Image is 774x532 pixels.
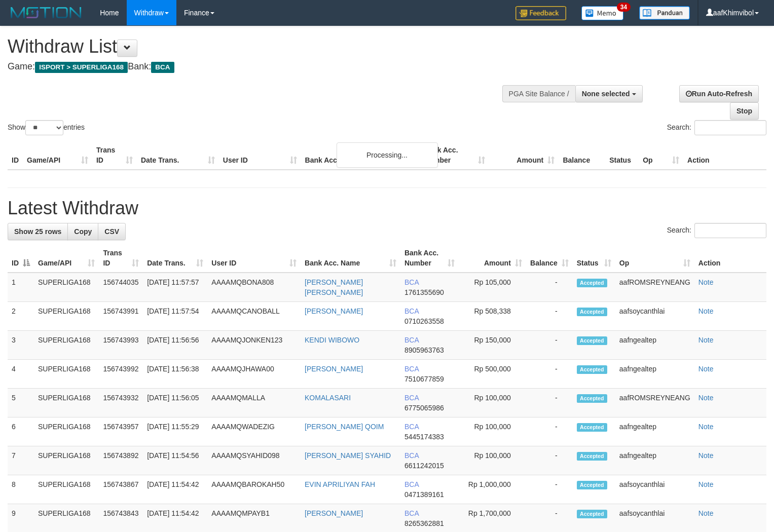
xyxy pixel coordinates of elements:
[404,346,444,354] span: Copy 8905963763 to clipboard
[337,142,438,168] div: Processing...
[8,475,34,504] td: 8
[615,360,694,389] td: aafngealtep
[305,365,363,373] a: [PERSON_NAME]
[34,302,99,331] td: SUPERLIGA168
[99,446,143,475] td: 156743892
[137,141,219,170] th: Date Trans.
[219,141,301,170] th: User ID
[404,365,419,373] span: BCA
[404,317,444,325] span: Copy 0710263558 to clipboard
[459,331,526,360] td: Rp 150,000
[730,102,759,120] a: Stop
[8,302,34,331] td: 2
[305,394,351,402] a: KOMALASARI
[694,223,766,238] input: Search:
[400,244,459,273] th: Bank Acc. Number: activate to sort column ascending
[404,394,419,402] span: BCA
[104,227,119,236] span: CSV
[143,360,207,389] td: [DATE] 11:56:38
[23,141,92,170] th: Game/API
[420,141,489,170] th: Bank Acc. Number
[575,85,643,102] button: None selected
[14,227,61,236] span: Show 25 rows
[577,336,607,345] span: Accepted
[577,481,607,489] span: Accepted
[515,6,566,20] img: Feedback.jpg
[694,244,766,273] th: Action
[526,417,573,446] td: -
[605,141,639,170] th: Status
[67,223,98,240] a: Copy
[615,475,694,504] td: aafsoycanthlai
[526,389,573,417] td: -
[305,451,391,460] a: [PERSON_NAME] SYAHID
[301,141,420,170] th: Bank Acc. Name
[143,389,207,417] td: [DATE] 11:56:05
[34,475,99,504] td: SUPERLIGA168
[98,223,126,240] a: CSV
[143,273,207,302] td: [DATE] 11:57:57
[34,244,99,273] th: Game/API: activate to sort column ascending
[34,389,99,417] td: SUPERLIGA168
[526,446,573,475] td: -
[143,417,207,446] td: [DATE] 11:55:29
[404,307,419,315] span: BCA
[74,227,92,236] span: Copy
[459,302,526,331] td: Rp 508,338
[8,62,506,72] h4: Game: Bank:
[305,278,363,296] a: [PERSON_NAME] [PERSON_NAME]
[577,452,607,461] span: Accepted
[143,244,207,273] th: Date Trans.: activate to sort column ascending
[34,273,99,302] td: SUPERLIGA168
[639,6,690,20] img: panduan.png
[8,417,34,446] td: 6
[459,244,526,273] th: Amount: activate to sort column ascending
[615,417,694,446] td: aafngealtep
[577,394,607,403] span: Accepted
[698,480,714,488] a: Note
[34,360,99,389] td: SUPERLIGA168
[404,278,419,286] span: BCA
[207,244,301,273] th: User ID: activate to sort column ascending
[404,480,419,488] span: BCA
[8,5,85,20] img: MOTION_logo.png
[459,446,526,475] td: Rp 100,000
[615,446,694,475] td: aafngealtep
[694,120,766,135] input: Search:
[526,360,573,389] td: -
[615,302,694,331] td: aafsoycanthlai
[489,141,559,170] th: Amount
[615,244,694,273] th: Op: activate to sort column ascending
[573,244,615,273] th: Status: activate to sort column ascending
[34,417,99,446] td: SUPERLIGA168
[99,360,143,389] td: 156743992
[581,6,624,20] img: Button%20Memo.svg
[8,446,34,475] td: 7
[305,307,363,315] a: [PERSON_NAME]
[404,336,419,344] span: BCA
[404,490,444,499] span: Copy 0471389161 to clipboard
[404,375,444,383] span: Copy 7510677859 to clipboard
[526,273,573,302] td: -
[698,307,714,315] a: Note
[8,360,34,389] td: 4
[207,273,301,302] td: AAAAMQBONA808
[207,446,301,475] td: AAAAMQSYAHID098
[404,451,419,460] span: BCA
[526,475,573,504] td: -
[143,446,207,475] td: [DATE] 11:54:56
[35,62,128,73] span: ISPORT > SUPERLIGA168
[667,223,766,238] label: Search:
[459,273,526,302] td: Rp 105,000
[582,90,630,98] span: None selected
[8,331,34,360] td: 3
[577,279,607,287] span: Accepted
[683,141,766,170] th: Action
[8,120,85,135] label: Show entries
[698,394,714,402] a: Note
[577,308,607,316] span: Accepted
[99,417,143,446] td: 156743957
[615,331,694,360] td: aafngealtep
[34,331,99,360] td: SUPERLIGA168
[207,331,301,360] td: AAAAMQJONKEN123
